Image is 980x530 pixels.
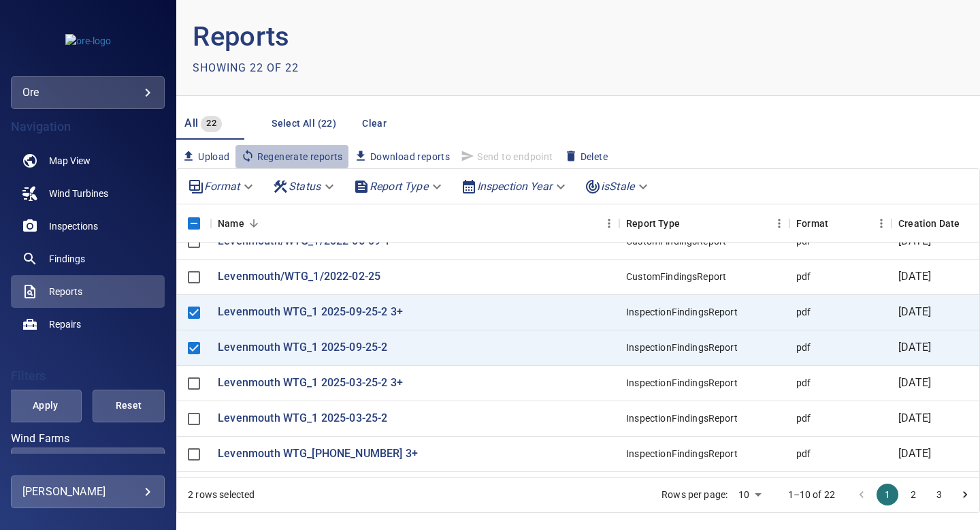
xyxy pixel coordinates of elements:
[11,210,165,243] a: inspections noActive
[244,214,263,233] button: Sort
[49,154,91,168] span: Map View
[11,275,165,308] a: reports active
[201,116,222,131] span: 22
[27,397,65,414] span: Apply
[661,488,728,501] p: Rows per page:
[49,285,82,298] span: Reports
[218,446,418,462] a: Levenmouth WTG_[PHONE_NUMBER] 3+
[796,305,811,319] div: pdf
[49,252,85,266] span: Findings
[11,243,165,275] a: findings noActive
[796,270,811,283] div: pdf
[182,174,261,198] div: Format
[218,375,403,391] a: Levenmouth WTG_1 2025-03-25-2 3+
[733,485,766,505] div: 10
[455,174,574,198] div: Inspection Year
[601,180,634,193] em: isStale
[235,145,348,168] button: Regenerate reports
[193,16,578,57] p: Reports
[10,390,82,422] button: Apply
[49,317,81,331] span: Repairs
[22,481,153,503] div: [PERSON_NAME]
[348,174,450,198] div: Report Type
[49,219,98,233] span: Inspections
[788,488,836,501] p: 1–10 of 22
[796,411,811,425] div: pdf
[898,411,931,426] p: [DATE]
[184,116,198,129] span: All
[353,111,396,136] button: Clear
[176,145,235,168] button: Upload
[898,446,931,462] p: [DATE]
[559,145,613,168] button: Delete
[902,484,924,505] button: Go to page 2
[218,411,387,426] a: Levenmouth WTG_1 2025-03-25-2
[898,204,960,243] div: Creation Date
[348,145,455,168] button: Download reports
[789,204,892,243] div: Format
[218,269,380,285] a: Levenmouth/WTG_1/2022-02-25
[954,484,976,505] button: Go to next page
[796,341,811,354] div: pdf
[11,369,165,383] h4: Filters
[354,149,450,164] span: Download reports
[796,204,828,243] div: Format
[626,447,738,461] div: InspectionFindingsReport
[110,397,148,414] span: Reset
[626,411,738,425] div: InspectionFindingsReport
[65,34,111,48] img: ore-logo
[626,341,738,354] div: InspectionFindingsReport
[898,305,931,320] p: [DATE]
[849,484,978,505] nav: pagination navigation
[11,144,165,177] a: map noActive
[11,76,165,109] div: ore
[477,180,552,193] em: Inspection Year
[960,214,979,233] button: Sort
[218,340,387,356] a: Levenmouth WTG_1 2025-09-25-2
[877,484,898,505] button: page 1
[769,213,789,234] button: Menu
[266,111,342,136] button: Select All (22)
[796,447,811,461] div: pdf
[267,174,342,198] div: Status
[188,488,255,501] div: 2 rows selected
[211,204,619,243] div: Name
[619,204,789,243] div: Report Type
[796,376,811,390] div: pdf
[11,120,165,134] h4: Navigation
[218,204,244,243] div: Name
[11,308,165,341] a: repairs noActive
[626,204,680,243] div: Report Type
[898,375,931,391] p: [DATE]
[11,433,165,444] label: Wind Farms
[289,180,321,193] em: Status
[11,448,165,480] div: Wind Farms
[626,270,726,283] div: CustomFindingsReport
[204,180,240,193] em: Format
[11,177,165,210] a: windturbines noActive
[22,82,153,104] div: ore
[49,187,108,200] span: Wind Turbines
[680,214,699,233] button: Sort
[182,149,229,164] span: Upload
[564,149,608,164] span: Delete
[218,305,403,320] a: Levenmouth WTG_1 2025-09-25-2 3+
[579,174,656,198] div: isStale
[193,60,299,76] p: Showing 22 of 22
[898,269,931,285] p: [DATE]
[898,340,931,356] p: [DATE]
[241,149,343,164] span: Regenerate reports
[93,390,165,422] button: Reset
[928,484,950,505] button: Go to page 3
[626,376,738,390] div: InspectionFindingsReport
[828,214,847,233] button: Sort
[871,213,892,234] button: Menu
[599,213,619,234] button: Menu
[626,305,738,319] div: InspectionFindingsReport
